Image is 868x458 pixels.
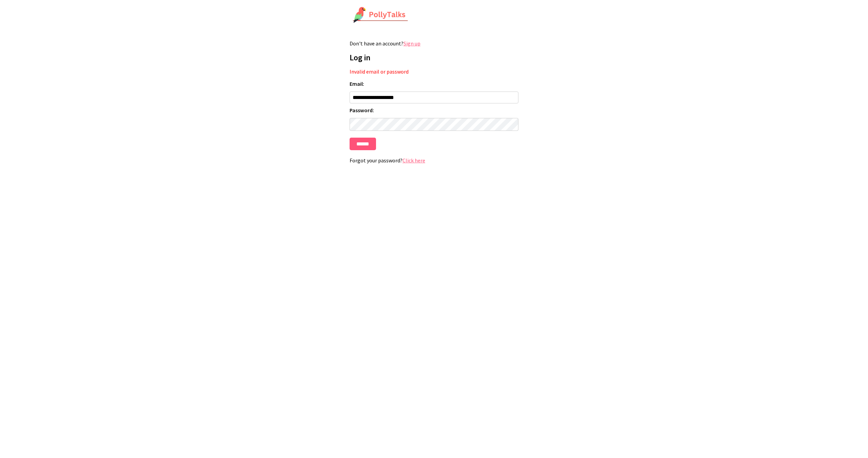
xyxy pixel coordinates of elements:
label: Email: [350,80,518,87]
a: Click here [402,157,425,164]
p: Forgot your password? [350,157,518,164]
img: PollyTalks Logo [353,7,408,24]
a: Sign up [403,40,420,47]
p: Invalid email or password [350,68,518,75]
h1: Log in [350,52,518,63]
p: Don't have an account? [350,40,518,47]
label: Password: [350,107,518,114]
